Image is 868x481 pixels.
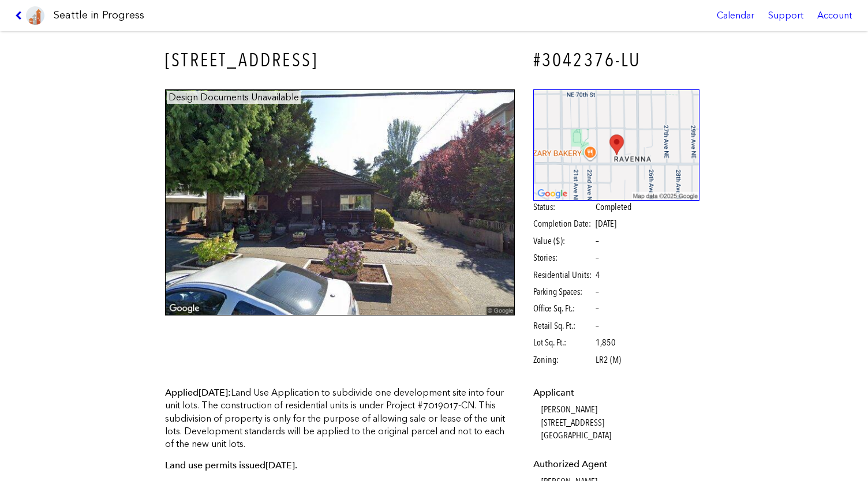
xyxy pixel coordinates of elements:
[533,89,700,201] img: staticmap
[596,302,599,315] span: –
[596,201,631,213] span: Completed
[533,269,594,281] span: Residential Units:
[533,386,700,399] dt: Applicant
[533,251,594,264] span: Stories:
[533,217,594,230] span: Completion Date:
[596,218,616,229] span: [DATE]
[165,47,515,73] h3: [STREET_ADDRESS]
[533,235,594,247] span: Value ($):
[533,302,594,315] span: Office Sq. Ft.:
[165,386,515,451] p: Land Use Application to subdivide one development site into four unit lots. The construction of r...
[596,285,599,298] span: –
[533,320,594,332] span: Retail Sq. Ft.:
[199,387,228,398] span: [DATE]
[533,201,594,213] span: Status:
[596,354,621,366] span: LR2 (M)
[165,89,515,316] img: 6514_23RD_AVE_NE_SEATTLE.jpg
[167,91,301,104] figcaption: Design Documents Unavailable
[165,459,515,472] p: Land use permits issued .
[26,6,44,25] img: favicon-96x96.png
[533,285,594,298] span: Parking Spaces:
[533,336,594,349] span: Lot Sq. Ft.:
[533,354,594,366] span: Zoning:
[165,387,231,398] span: Applied :
[54,8,144,22] h1: Seattle in Progress
[596,269,600,281] span: 4
[533,458,700,471] dt: Authorized Agent
[596,251,599,264] span: –
[533,47,700,73] h4: #3042376-LU
[541,403,700,442] dd: [PERSON_NAME] [STREET_ADDRESS] [GEOGRAPHIC_DATA]
[596,336,616,349] span: 1,850
[596,235,599,247] span: –
[265,460,295,471] span: [DATE]
[596,320,599,332] span: –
